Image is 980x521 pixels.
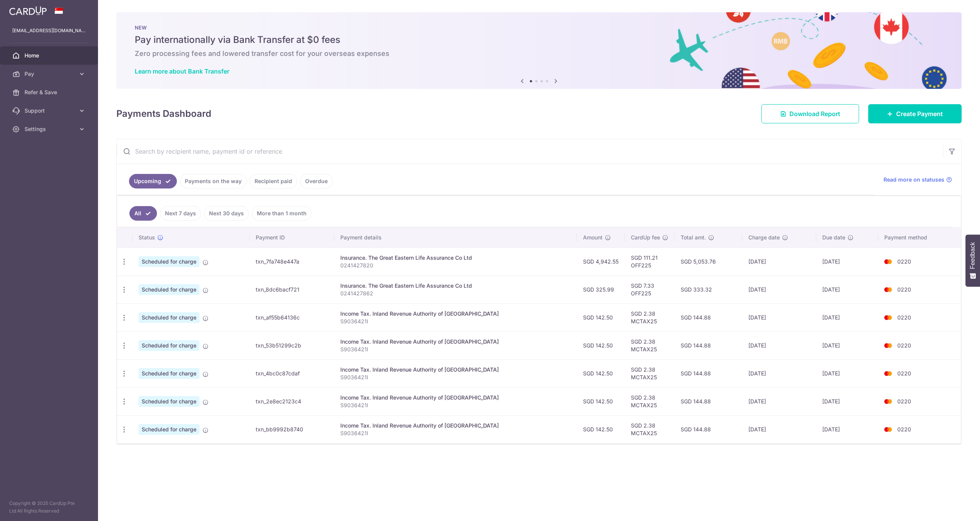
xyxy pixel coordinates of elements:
input: Search by recipient name, payment id or reference [117,139,943,164]
td: [DATE] [742,247,816,275]
img: Bank Card [880,397,896,406]
img: CardUp [9,6,47,15]
td: txn_2e8ec2123c4 [250,387,335,415]
h5: Pay internationally via Bank Transfer at $0 fees [135,34,943,46]
span: Scheduled for charge [139,424,199,435]
p: S9036421I [340,318,571,325]
td: SGD 142.50 [577,387,625,415]
a: Payments on the way [180,174,247,188]
td: txn_af55b64136c [250,303,335,331]
span: 0220 [897,370,911,377]
span: Amount [583,234,603,241]
td: SGD 144.88 [675,359,742,387]
p: [EMAIL_ADDRESS][DOMAIN_NAME] [12,27,86,34]
td: [DATE] [816,275,878,303]
span: Scheduled for charge [139,256,199,267]
td: SGD 142.50 [577,415,625,443]
span: Scheduled for charge [139,312,199,323]
p: S9036421I [340,374,571,381]
span: Charge date [748,234,780,241]
td: SGD 2.38 MCTAX25 [625,359,675,387]
a: Next 30 days [204,206,249,221]
span: 0220 [897,314,911,321]
span: Due date [822,234,845,241]
img: Bank Card [880,341,896,350]
p: 0241427820 [340,262,571,269]
p: NEW [135,25,943,31]
td: [DATE] [742,275,816,303]
td: [DATE] [816,303,878,331]
img: Bank Card [880,257,896,266]
span: Settings [24,125,75,133]
span: Total amt. [681,234,706,241]
span: Refer & Save [24,88,75,96]
span: Status [139,234,155,241]
span: Scheduled for charge [139,340,199,351]
td: SGD 142.50 [577,359,625,387]
span: 0220 [897,286,911,293]
div: Income Tax. Inland Revenue Authority of [GEOGRAPHIC_DATA] [340,366,571,374]
td: SGD 142.50 [577,331,625,359]
span: Home [24,52,75,59]
div: Income Tax. Inland Revenue Authority of [GEOGRAPHIC_DATA] [340,310,571,318]
span: Feedback [969,242,976,269]
td: SGD 142.50 [577,303,625,331]
a: Learn more about Bank Transfer [135,67,229,75]
span: Download Report [789,109,840,118]
th: Payment method [878,228,961,247]
h6: Zero processing fees and lowered transfer cost for your overseas expenses [135,49,943,58]
span: 0220 [897,342,911,349]
span: Scheduled for charge [139,368,199,379]
a: Upcoming [129,174,177,188]
th: Payment ID [250,228,335,247]
span: 0220 [897,426,911,433]
span: 0220 [897,258,911,265]
td: txn_4bc0c87cdaf [250,359,335,387]
span: Scheduled for charge [139,284,199,295]
td: SGD 111.21 OFF225 [625,247,675,275]
td: SGD 333.32 [675,275,742,303]
td: [DATE] [816,331,878,359]
a: All [129,206,157,221]
p: S9036421I [340,346,571,353]
a: Read more on statuses [884,176,952,183]
img: Bank Card [880,313,896,322]
img: Bank Card [880,369,896,378]
img: Bank Card [880,425,896,434]
img: Bank transfer banner [116,12,962,89]
td: [DATE] [742,415,816,443]
td: txn_bb9992b8740 [250,415,335,443]
a: Next 7 days [160,206,201,221]
td: [DATE] [816,359,878,387]
img: Bank Card [880,285,896,294]
th: Payment details [334,228,577,247]
p: 0241427862 [340,290,571,297]
span: Pay [24,70,75,78]
td: txn_53b51299c2b [250,331,335,359]
td: [DATE] [742,359,816,387]
button: Feedback - Show survey [965,234,980,287]
a: More than 1 month [252,206,312,221]
td: SGD 144.88 [675,303,742,331]
h4: Payments Dashboard [116,107,211,121]
td: SGD 2.38 MCTAX25 [625,331,675,359]
span: Create Payment [896,109,943,118]
span: Support [24,107,75,115]
td: [DATE] [816,387,878,415]
td: [DATE] [742,387,816,415]
td: [DATE] [816,415,878,443]
div: Income Tax. Inland Revenue Authority of [GEOGRAPHIC_DATA] [340,422,571,429]
td: SGD 325.99 [577,275,625,303]
a: Overdue [300,174,333,188]
td: SGD 7.33 OFF225 [625,275,675,303]
div: Insurance. The Great Eastern Life Assurance Co Ltd [340,254,571,262]
a: Recipient paid [250,174,297,188]
td: SGD 2.38 MCTAX25 [625,387,675,415]
div: Insurance. The Great Eastern Life Assurance Co Ltd [340,282,571,290]
a: Download Report [761,104,859,123]
td: SGD 144.88 [675,415,742,443]
td: SGD 2.38 MCTAX25 [625,415,675,443]
td: txn_7fa748e447a [250,247,335,275]
div: Income Tax. Inland Revenue Authority of [GEOGRAPHIC_DATA] [340,338,571,346]
span: CardUp fee [631,234,660,241]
